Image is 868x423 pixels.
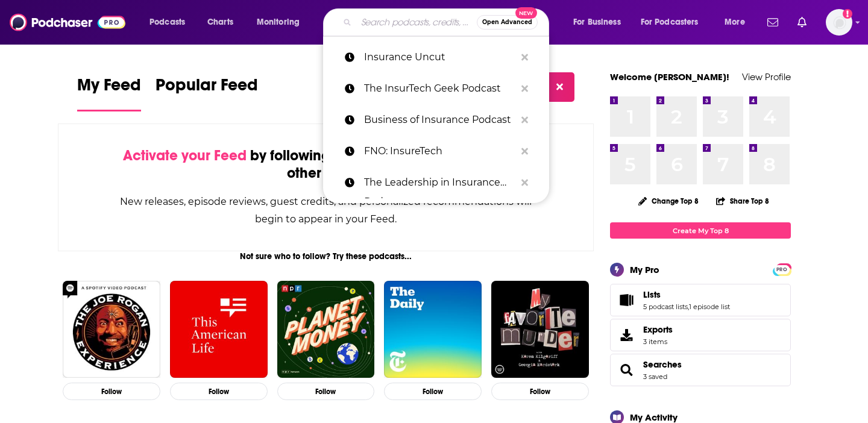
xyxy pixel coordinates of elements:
[643,324,673,335] span: Exports
[826,9,852,36] img: User Profile
[763,12,783,33] a: Show notifications dropdown
[515,7,537,19] span: New
[610,71,729,83] a: Welcome [PERSON_NAME]!
[257,14,300,31] span: Monitoring
[610,354,791,386] span: Searches
[643,372,667,381] a: 3 saved
[170,281,268,378] img: This American Life
[610,222,791,239] a: Create My Top 8
[573,14,621,31] span: For Business
[688,302,689,311] span: ,
[323,42,549,73] a: Insurance Uncut
[643,289,661,300] span: Lists
[364,42,515,73] p: Insurance Uncut
[477,15,538,30] button: Open AdvancedNew
[633,13,716,32] button: open menu
[631,193,706,208] button: Change Top 8
[364,136,515,167] p: FNO: InsureTech
[384,281,482,378] img: The Daily
[491,281,589,378] img: My Favorite Murder with Karen Kilgariff and Georgia Hardstark
[643,359,682,370] a: Searches
[77,75,141,111] a: My Feed
[826,9,852,36] span: Logged in as KSMolly
[826,9,852,36] button: Show profile menu
[123,146,247,164] span: Activate your Feed
[775,265,789,274] a: PRO
[119,147,533,182] div: by following Podcasts, Creators, Lists, and other Users!
[610,319,791,351] a: Exports
[384,383,482,400] button: Follow
[156,75,258,102] span: Popular Feed
[63,281,160,378] img: The Joe Rogan Experience
[614,327,638,343] span: Exports
[323,104,549,136] a: Business of Insurance Podcast
[643,302,688,311] a: 5 podcast lists
[715,189,770,213] button: Share Top 8
[689,302,730,311] a: 1 episode list
[742,71,791,83] a: View Profile
[793,12,811,33] a: Show notifications dropdown
[119,193,533,228] div: New releases, episode reviews, guest credits, and personalized recommendations will begin to appe...
[149,14,185,31] span: Podcasts
[614,292,638,309] a: Lists
[323,167,549,198] a: The Leadership in Insurance Podcast
[643,289,730,300] a: Lists
[356,13,477,32] input: Search podcasts, credits, & more...
[323,73,549,104] a: The InsurTech Geek Podcast
[77,75,141,102] span: My Feed
[641,14,699,31] span: For Podcasters
[170,383,268,400] button: Follow
[482,19,532,25] span: Open Advanced
[630,412,678,423] div: My Activity
[364,104,515,136] p: Business of Insurance Podcast
[843,9,852,19] svg: Add a profile image
[248,13,315,32] button: open menu
[335,8,561,36] div: Search podcasts, credits, & more...
[725,14,745,31] span: More
[58,251,594,262] div: Not sure who to follow? Try these podcasts...
[10,11,125,34] img: Podchaser - Follow, Share and Rate Podcasts
[277,383,375,400] button: Follow
[614,362,638,378] a: Searches
[716,13,760,32] button: open menu
[775,265,789,274] span: PRO
[643,337,673,346] span: 3 items
[277,281,375,378] img: Planet Money
[323,136,549,167] a: FNO: InsureTech
[364,167,515,198] p: The Leadership in Insurance Podcast
[364,73,515,104] p: The InsurTech Geek Podcast
[200,13,241,32] a: Charts
[630,264,659,275] div: My Pro
[491,383,589,400] button: Follow
[565,13,636,32] button: open menu
[141,13,201,32] button: open menu
[156,75,258,111] a: Popular Feed
[207,14,233,31] span: Charts
[63,383,160,400] button: Follow
[610,284,791,316] span: Lists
